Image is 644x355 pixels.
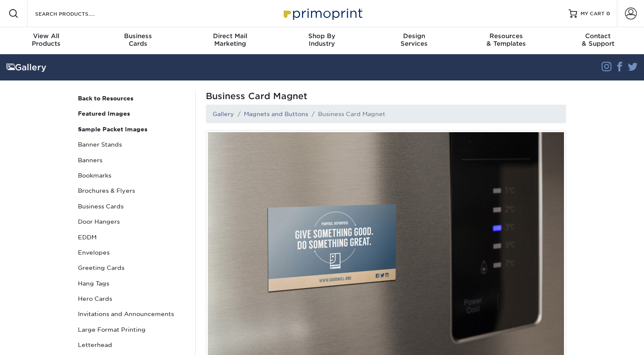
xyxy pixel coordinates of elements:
[75,276,189,291] a: Hang Tags
[276,32,368,40] span: Shop By
[92,32,184,40] span: Business
[92,27,184,54] a: BusinessCards
[75,183,189,198] a: Brochures & Flyers
[92,32,184,47] div: Cards
[75,153,189,168] a: Banners
[460,32,552,47] div: & Templates
[276,32,368,47] div: Industry
[213,111,234,117] a: Gallery
[244,111,308,117] a: Magnets and Buttons
[34,8,117,19] input: SEARCH PRODUCTS.....
[75,306,189,322] a: Invitations and Announcements
[75,337,189,352] a: Letterhead
[75,122,189,137] a: Sample Packet Images
[368,32,460,47] div: Services
[78,110,130,117] strong: Featured Images
[75,137,189,152] a: Banner Stands
[276,27,368,54] a: Shop ByIndustry
[606,11,610,17] span: 0
[206,91,566,101] span: Business Card Magnet
[460,32,552,40] span: Resources
[368,32,460,40] span: Design
[580,10,605,17] span: MY CART
[184,27,276,54] a: Direct MailMarketing
[184,32,276,47] div: Marketing
[78,126,147,133] strong: Sample Packet Images
[75,199,189,214] a: Business Cards
[75,322,189,337] a: Large Format Printing
[75,106,189,121] a: Featured Images
[75,230,189,245] a: EDDM
[552,27,644,54] a: Contact& Support
[368,27,460,54] a: DesignServices
[75,91,189,106] a: Back to Resources
[75,245,189,260] a: Envelopes
[280,4,365,22] img: Primoprint
[75,214,189,229] a: Door Hangers
[308,110,385,118] li: Business Card Magnet
[184,32,276,40] span: Direct Mail
[75,291,189,306] a: Hero Cards
[552,32,644,40] span: Contact
[75,260,189,275] a: Greeting Cards
[552,32,644,47] div: & Support
[75,168,189,183] a: Bookmarks
[460,27,552,54] a: Resources& Templates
